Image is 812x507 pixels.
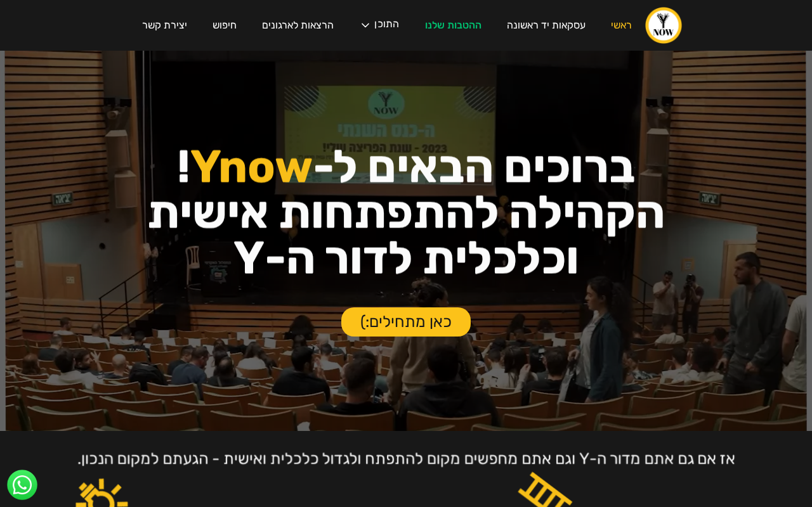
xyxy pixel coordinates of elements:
a: כאן מתחילים:) [341,307,471,337]
div: התוכן [374,19,399,32]
h1: ברוכים הבאים ל- ! הקהילה להתפתחות אישית וכלכלית לדור ה-Y [81,144,731,281]
a: home [645,6,683,44]
a: ראשי [598,8,645,43]
a: ההטבות שלנו [412,8,494,43]
a: יצירת קשר [129,8,200,43]
a: עסקאות יד ראשונה [494,8,598,43]
span: Ynow [190,139,313,193]
div: התוכן [346,6,412,44]
a: הרצאות לארגונים [249,8,346,43]
a: חיפוש [200,8,249,43]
